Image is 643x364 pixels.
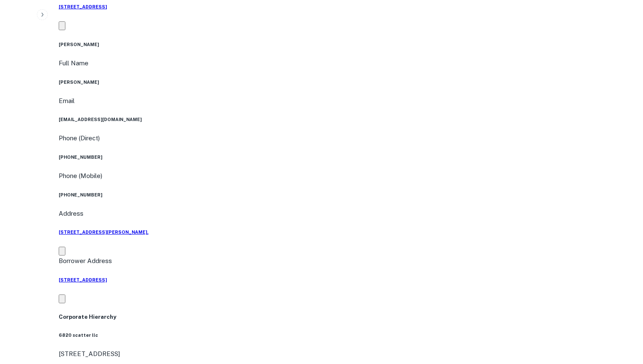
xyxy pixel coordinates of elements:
p: Phone (Mobile) [59,171,102,181]
h6: [PHONE_NUMBER] [59,154,626,160]
h6: [PERSON_NAME] [59,79,626,85]
button: Copy Address [59,21,65,30]
button: Copy Address [59,247,65,256]
a: [STREET_ADDRESS] [59,3,626,10]
p: Phone (Direct) [59,133,100,143]
p: Full Name [59,58,626,68]
h6: [EMAIL_ADDRESS][DOMAIN_NAME] [59,116,626,123]
iframe: Chat Widget [601,297,643,337]
h6: [PERSON_NAME] [59,41,626,48]
p: Address [59,209,626,219]
p: [STREET_ADDRESS] [59,349,626,359]
h6: 6820 scatter llc [59,332,626,338]
p: Borrower Address [59,256,626,266]
p: Email [59,96,626,106]
h6: [PHONE_NUMBER] [59,191,626,198]
a: [STREET_ADDRESS][PERSON_NAME], [59,229,626,235]
button: Copy Address [59,294,65,303]
h5: Corporate Hierarchy [59,313,626,321]
a: [STREET_ADDRESS] [59,276,626,283]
